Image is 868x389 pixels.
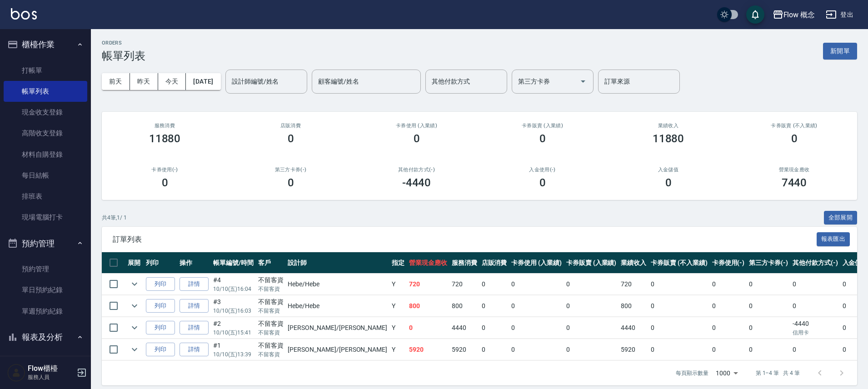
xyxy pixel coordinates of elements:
[710,295,747,317] td: 0
[407,317,449,339] td: 0
[258,329,284,337] p: 不留客資
[4,259,87,279] a: 預約管理
[146,277,175,291] button: 列印
[747,274,790,295] td: 0
[211,295,256,317] td: #3
[389,274,407,295] td: Y
[793,329,838,337] p: 信用卡
[288,176,294,189] h3: 0
[128,277,141,291] button: expand row
[213,350,254,359] p: 10/10 (五) 13:39
[479,339,509,360] td: 0
[4,279,87,300] a: 單日預約紀錄
[389,295,407,317] td: Y
[4,102,87,123] a: 現金收支登錄
[649,274,709,295] td: 0
[146,299,175,313] button: 列印
[407,339,449,360] td: 5920
[102,40,145,46] h2: ORDERS
[449,339,479,360] td: 5920
[783,9,815,20] div: Flow 概念
[258,297,284,307] div: 不留客資
[186,73,220,90] button: [DATE]
[479,295,509,317] td: 0
[128,299,141,313] button: expand row
[747,295,790,317] td: 0
[389,317,407,339] td: Y
[258,319,284,329] div: 不留客資
[817,232,850,246] button: 報表匯出
[576,74,590,89] button: Open
[790,295,840,317] td: 0
[509,252,564,274] th: 卡券使用 (入業績)
[564,339,619,360] td: 0
[258,275,284,285] div: 不留客資
[649,317,709,339] td: 0
[407,274,449,295] td: 720
[102,214,127,222] p: 共 4 筆, 1 / 1
[125,252,144,274] th: 展開
[619,339,649,360] td: 5920
[102,73,130,90] button: 前天
[162,176,168,189] h3: 0
[364,123,469,129] h2: 卡券使用 (入業績)
[791,132,798,145] h3: 0
[653,132,684,145] h3: 11880
[180,343,209,357] a: 詳情
[4,144,87,165] a: 材料自購登錄
[144,252,177,274] th: 列印
[4,352,87,373] a: 報表目錄
[564,295,619,317] td: 0
[258,350,284,359] p: 不留客資
[180,277,209,291] a: 詳情
[710,252,747,274] th: 卡券使用(-)
[4,325,87,349] button: 報表及分析
[742,167,846,173] h2: 營業現金應收
[616,167,720,173] h2: 入金儲值
[479,317,509,339] td: 0
[211,339,256,360] td: #1
[823,46,857,55] a: 新開單
[619,252,649,274] th: 業績收入
[364,167,469,173] h2: 其他付款方式(-)
[790,252,840,274] th: 其他付款方式(-)
[213,329,254,337] p: 10/10 (五) 15:41
[619,295,649,317] td: 800
[285,339,389,360] td: [PERSON_NAME] /[PERSON_NAME]
[414,132,420,145] h3: 0
[539,176,546,189] h3: 0
[213,285,254,293] p: 10/10 (五) 16:04
[180,321,209,335] a: 詳情
[747,252,790,274] th: 第三方卡券(-)
[407,252,449,274] th: 營業現金應收
[389,252,407,274] th: 指定
[4,123,87,144] a: 高階收支登錄
[790,317,840,339] td: -4440
[710,339,747,360] td: 0
[649,339,709,360] td: 0
[479,274,509,295] td: 0
[823,43,857,60] button: 新開單
[211,274,256,295] td: #4
[11,8,37,20] img: Logo
[710,317,747,339] td: 0
[539,132,546,145] h3: 0
[746,5,764,24] button: save
[285,274,389,295] td: Hebe /Hebe
[616,123,720,129] h2: 業績收入
[822,6,857,23] button: 登出
[4,186,87,207] a: 排班表
[710,274,747,295] td: 0
[509,295,564,317] td: 0
[389,339,407,360] td: Y
[509,317,564,339] td: 0
[285,252,389,274] th: 設計師
[146,343,175,357] button: 列印
[564,317,619,339] td: 0
[258,341,284,350] div: 不留客資
[402,176,431,189] h3: -4440
[747,317,790,339] td: 0
[790,274,840,295] td: 0
[742,123,846,129] h2: 卡券販賣 (不入業績)
[128,343,141,356] button: expand row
